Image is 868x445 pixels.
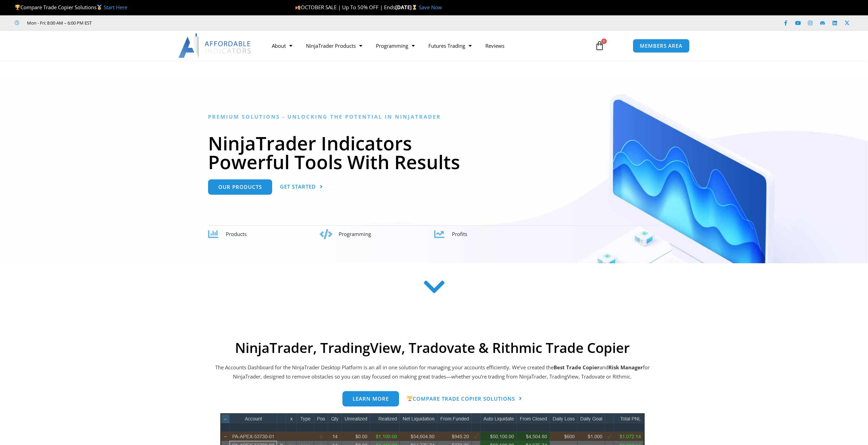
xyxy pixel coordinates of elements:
[178,33,252,58] img: LogoAI | Affordable Indicators – NinjaTrader
[422,38,479,54] a: Futures Trading
[295,5,300,10] img: 🍂
[452,231,467,237] span: Profits
[601,39,607,44] span: 0
[265,38,587,54] nav: Menu
[479,38,511,54] a: Reviews
[280,184,316,189] span: Get Started
[554,364,600,371] b: Best Trade Copier
[214,340,651,356] h2: NinjaTrader, TradingView, Tradovate & Rithmic Trade Copier
[218,184,262,190] span: Our Products
[585,36,615,56] a: 0
[101,19,204,26] iframe: Customer reviews powered by Trustpilot
[299,38,369,54] a: NinjaTrader Products
[395,4,419,11] strong: [DATE]
[104,4,127,11] a: Start Here
[208,134,660,171] h1: NinjaTrader Indicators Powerful Tools With Results
[633,39,690,53] a: MEMBERS AREA
[265,38,299,54] a: About
[208,114,660,120] h6: Premium Solutions - Unlocking the Potential in NinjaTrader
[407,391,522,407] a: 🏆Compare Trade Copier Solutions
[214,363,651,382] p: The Accounts Dashboard for the NinjaTrader Desktop Platform is an all in one solution for managin...
[208,179,272,195] a: Our Products
[15,4,127,11] span: Compare Trade Copier Solutions
[419,4,442,11] a: Save Now
[407,396,515,401] span: Compare Trade Copier Solutions
[640,43,682,48] span: MEMBERS AREA
[280,179,323,195] a: Get Started
[342,391,399,406] a: Learn more
[97,5,102,10] img: 🥇
[226,231,247,237] span: Products
[369,38,422,54] a: Programming
[25,19,92,27] span: Mon - Fri: 8:00 AM – 6:00 PM EST
[15,5,20,10] img: 🏆
[339,231,371,237] span: Programming
[353,396,389,401] span: Learn more
[608,364,643,371] strong: Risk Manager
[412,5,417,10] img: ⌛
[295,4,395,11] span: OCTOBER SALE | Up To 50% OFF | Ends
[407,396,412,401] img: 🏆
